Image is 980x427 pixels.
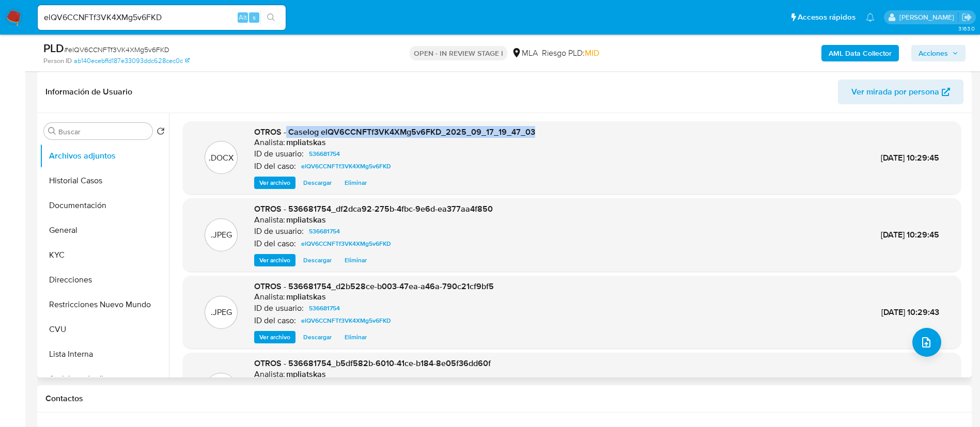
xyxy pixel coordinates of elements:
span: elQV6CCNFTf3VK4XMg5v6FKD [301,238,391,250]
button: Buscar [48,127,56,135]
span: Ver mirada por persona [851,80,939,104]
button: Eliminar [339,254,372,266]
button: Eliminar [339,331,372,343]
h1: Contactos [45,393,963,404]
p: .JPEG [211,229,232,241]
p: .DOCX [209,152,234,164]
button: AML Data Collector [821,45,899,61]
p: ID de usuario: [254,226,304,236]
span: Descargar [303,255,332,265]
button: Anticipos de dinero [40,367,169,391]
span: OTROS - 536681754_df2dca92-275b-4fbc-9e6d-ea377aa4f850 [254,203,493,215]
button: Ver mirada por persona [838,80,963,104]
a: elQV6CCNFTf3VK4XMg5v6FKD [297,314,395,327]
span: elQV6CCNFTf3VK4XMg5v6FKD [301,314,391,327]
b: PLD [43,40,64,56]
p: ID del caso: [254,239,296,249]
a: 536681754 [305,225,344,238]
a: 536681754 [305,148,344,160]
p: ID del caso: [254,161,296,171]
b: Person ID [43,56,72,66]
a: Notificaciones [866,13,875,22]
span: Riesgo PLD: [542,48,599,59]
button: Descargar [298,177,337,189]
p: micaela.pliatskas@mercadolibre.com [899,12,958,22]
span: 536681754 [309,302,340,314]
span: elQV6CCNFTf3VK4XMg5v6FKD [301,160,391,172]
span: Ver archivo [259,332,290,342]
button: upload-file [912,328,941,357]
input: Buscar usuario o caso... [38,11,286,24]
span: 536681754 [309,148,340,160]
a: ab140ecebffd187e33093ddc628cec0c [74,56,190,66]
p: ID del caso: [254,315,296,326]
span: Descargar [303,178,332,188]
span: 3.163.0 [958,24,975,33]
button: Ver archivo [254,254,295,266]
h1: Información de Usuario [45,87,132,97]
input: Buscar [58,127,148,136]
h6: mpliatskas [286,215,326,225]
button: Historial Casos [40,168,169,193]
button: Ver archivo [254,331,295,343]
button: KYC [40,243,169,267]
span: # elQV6CCNFTf3VK4XMg5v6FKD [64,44,169,55]
span: Ver archivo [259,178,290,188]
p: Analista: [254,369,285,379]
button: search-icon [260,10,282,25]
a: elQV6CCNFTf3VK4XMg5v6FKD [297,238,395,250]
button: Lista Interna [40,342,169,367]
span: Eliminar [345,178,367,188]
button: Volver al orden por defecto [157,127,165,138]
span: [DATE] 10:29:45 [881,152,939,164]
span: Ver archivo [259,255,290,265]
a: Salir [961,12,972,23]
button: Eliminar [339,177,372,189]
button: Documentación [40,193,169,218]
b: AML Data Collector [829,45,892,61]
button: Acciones [911,45,966,61]
span: Accesos rápidos [798,12,855,23]
h6: mpliatskas [286,137,326,148]
span: Acciones [919,45,948,61]
span: 536681754 [309,225,340,238]
a: elQV6CCNFTf3VK4XMg5v6FKD [297,160,395,172]
h6: mpliatskas [286,292,326,302]
button: Descargar [298,254,337,266]
button: Descargar [298,331,337,343]
span: [DATE] 10:29:45 [881,229,939,241]
span: Descargar [303,332,332,342]
button: Direcciones [40,267,169,292]
p: .JPEG [211,307,232,318]
span: OTROS - 536681754_d2b528ce-b003-47ea-a46a-790c21cf9bf5 [254,280,494,292]
p: Analista: [254,292,285,302]
span: MID [585,47,599,59]
span: Eliminar [345,255,367,265]
span: Eliminar [345,332,367,342]
div: MLA [511,48,538,59]
button: Ver archivo [254,177,295,189]
p: ID de usuario: [254,149,304,159]
p: OPEN - IN REVIEW STAGE I [410,46,507,60]
button: CVU [40,317,169,342]
span: OTROS - 536681754_b5df582b-6010-41ce-b184-8e05f36dd60f [254,357,491,369]
span: s [253,12,256,22]
span: Alt [239,12,247,22]
p: ID de usuario: [254,303,304,313]
span: OTROS - Caselog elQV6CCNFTf3VK4XMg5v6FKD_2025_09_17_19_47_03 [254,126,535,138]
p: Analista: [254,137,285,148]
button: Archivos adjuntos [40,144,169,168]
a: 536681754 [305,302,344,314]
p: Analista: [254,215,285,225]
button: Restricciones Nuevo Mundo [40,292,169,317]
h6: mpliatskas [286,369,326,379]
button: General [40,218,169,243]
span: [DATE] 10:29:43 [881,306,939,318]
